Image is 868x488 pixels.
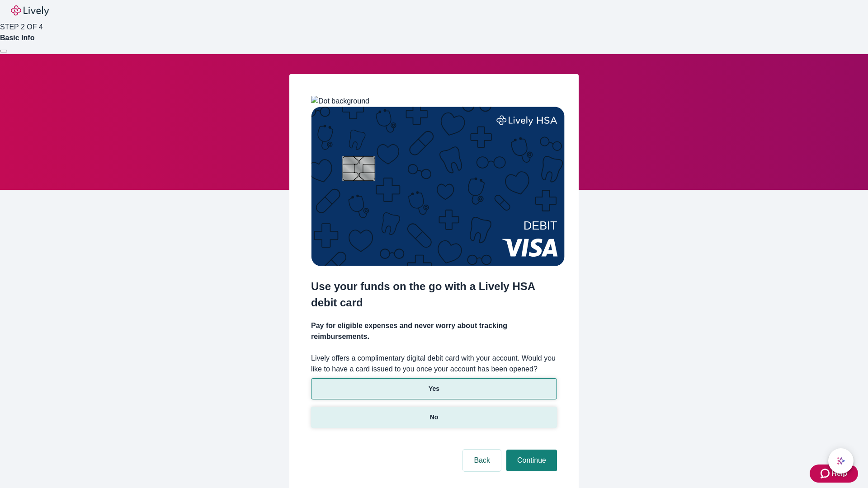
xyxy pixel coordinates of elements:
[828,448,854,474] button: chat
[311,96,369,107] img: Dot background
[311,278,557,311] h2: Use your funds on the go with a Lively HSA debit card
[311,320,557,342] h4: Pay for eligible expenses and never worry about tracking reimbursements.
[463,450,501,471] button: Back
[430,413,439,422] p: No
[311,107,565,266] img: Debit card
[311,353,557,375] label: Lively offers a complimentary digital debit card with your account. Would you like to have a card...
[506,450,557,471] button: Continue
[311,407,557,428] button: No
[831,468,847,479] span: Help
[836,456,845,465] svg: Lively AI Assistant
[821,468,831,479] svg: Zendesk support icon
[810,465,858,483] button: Zendesk support iconHelp
[11,5,49,16] img: Lively
[429,384,439,394] p: Yes
[311,378,557,399] button: Yes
